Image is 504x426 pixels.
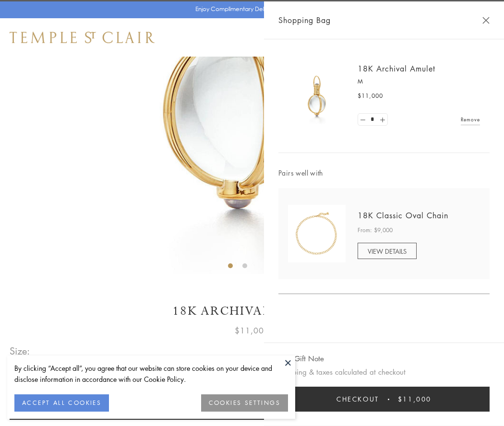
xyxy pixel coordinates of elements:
[14,363,288,385] div: By clicking “Accept all”, you agree that our website can store cookies on your device and disclos...
[10,32,155,43] img: Temple St. Clair
[288,205,346,262] img: N88865-OV18
[235,324,269,337] span: $11,000
[278,366,490,378] p: Shipping & taxes calculated at checkout
[195,4,304,14] p: Enjoy Complimentary Delivery & Returns
[358,77,480,86] p: M
[278,167,490,178] span: Pairs well with
[278,353,324,365] button: Add Gift Note
[358,225,393,235] span: From: $9,000
[358,91,383,101] span: $11,000
[336,394,379,404] span: Checkout
[278,387,490,412] button: Checkout $11,000
[10,343,31,359] span: Size:
[358,63,435,74] a: 18K Archival Amulet
[288,67,346,125] img: 18K Archival Amulet
[278,14,331,26] span: Shopping Bag
[358,243,417,259] a: VIEW DETAILS
[358,114,368,126] a: Set quantity to 0
[368,247,407,256] span: VIEW DETAILS
[14,394,109,412] button: ACCEPT ALL COOKIES
[10,303,494,319] h1: 18K Archival Amulet
[201,394,288,412] button: COOKIES SETTINGS
[461,114,480,125] a: Remove
[398,394,432,404] span: $11,000
[358,210,448,221] a: 18K Classic Oval Chain
[377,114,387,126] a: Set quantity to 2
[482,17,490,24] button: Close Shopping Bag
